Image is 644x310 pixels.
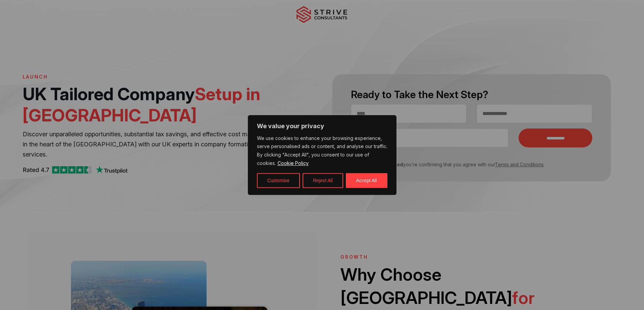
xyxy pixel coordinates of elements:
[277,160,309,166] a: Cookie Policy
[248,115,397,195] div: We value your privacy
[257,173,300,188] button: Customise
[257,122,387,130] p: We value your privacy
[303,173,343,188] button: Reject All
[346,173,387,188] button: Accept All
[257,134,387,168] p: We use cookies to enhance your browsing experience, serve personalised ads or content, and analys...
